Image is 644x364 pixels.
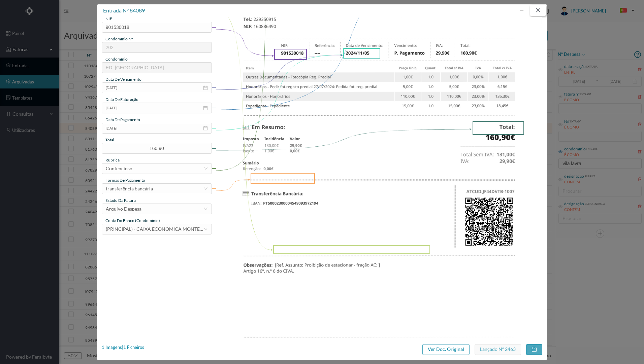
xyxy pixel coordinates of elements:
[102,344,144,351] div: 1 Imagens | 1 Ficheiros
[204,187,208,191] i: icon: down
[105,178,145,183] span: Formas de Pagamento
[105,16,112,21] span: NIF
[204,207,208,211] i: icon: down
[203,126,208,131] i: icon: calendar
[106,163,132,174] div: Contencioso
[105,77,141,82] span: data de vencimento
[103,7,145,13] span: entrada nº 84089
[204,227,208,231] i: icon: down
[203,106,208,110] i: icon: calendar
[614,5,637,16] button: PT
[105,198,136,203] span: estado da fatura
[422,344,470,355] button: Ver Doc. Original
[106,204,141,214] div: Arquivo Despesa
[106,184,153,194] div: transferência bancária
[105,117,140,122] span: data de pagamento
[105,218,160,223] span: conta do banco (condominio)
[203,85,208,90] i: icon: calendar
[204,167,208,171] i: icon: down
[105,157,120,162] span: rubrica
[105,57,128,62] span: condomínio
[105,36,133,41] span: condomínio nº
[105,137,114,142] span: total
[106,226,262,232] span: (PRINCIPAL) - CAIXA ECONOMICA MONTEPIO GERAL ([FINANCIAL_ID])
[475,344,521,355] button: Lançado nº 2463
[105,97,138,102] span: data de faturação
